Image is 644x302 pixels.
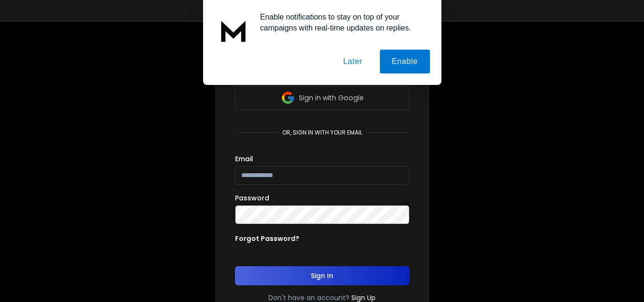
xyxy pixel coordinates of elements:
button: Enable [380,50,430,73]
img: notification icon [215,11,253,50]
button: Sign In [235,266,409,285]
label: Password [235,195,269,201]
div: Enable notifications to stay on top of your campaigns with real-time updates on replies. [253,11,430,33]
button: Later [331,50,374,73]
p: or, sign in with your email [278,129,366,136]
p: Forgot Password? [235,234,299,243]
label: Email [235,156,253,162]
button: Sign in with Google [235,86,409,110]
p: Sign in with Google [299,93,364,103]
